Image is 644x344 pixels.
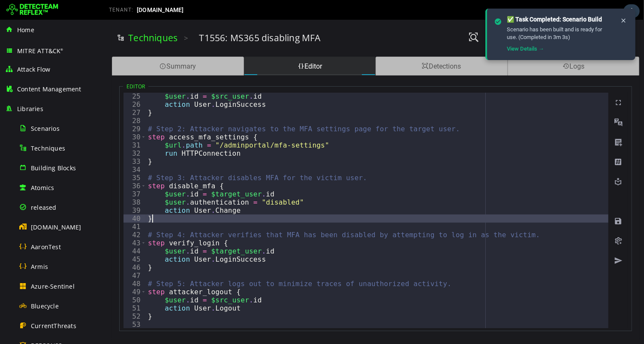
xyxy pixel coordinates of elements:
span: [DOMAIN_NAME] [31,223,81,231]
span: Azure-Sentinel [31,282,75,290]
div: 29 [16,105,39,113]
div: 34 [16,146,39,154]
span: Scenarios [31,124,60,133]
span: TENANT: [109,7,133,13]
span: Toggle code folding, rows 43 through 46 [34,219,39,227]
div: 26 [16,81,39,89]
button: Public [484,13,527,24]
span: Attack Flow [17,65,50,73]
span: > [77,13,81,23]
div: 44 [16,227,39,235]
span: Toggle code folding, rows 49 through 52 [34,268,39,276]
span: Building Blocks [31,164,76,172]
div: 48 [16,260,39,268]
div: Detections [268,37,400,56]
a: Techniques [21,12,70,24]
div: 30 [16,113,39,121]
div: 33 [16,138,39,146]
div: Task Notifications [623,4,640,18]
div: 51 [16,284,39,293]
div: ✅ Task Completed: Scenario Build [507,15,613,24]
span: CurrentThreats [31,322,76,330]
div: Logs [400,37,533,56]
div: 42 [16,211,39,219]
div: 43 [16,219,39,227]
span: Home [17,26,34,34]
div: 36 [16,162,39,170]
span: Toggle code folding, rows 36 through 40 [34,162,39,170]
span: Atomics [31,184,54,192]
div: 28 [16,97,39,105]
div: 45 [16,235,39,244]
legend: Editor [16,63,41,70]
div: 41 [16,203,39,211]
div: 50 [16,276,39,284]
span: Bluecycle [31,302,59,310]
div: 47 [16,252,39,260]
span: Content Management [17,85,81,93]
div: 32 [16,130,39,138]
div: 37 [16,170,39,178]
div: 39 [16,187,39,195]
div: 40 [16,195,39,203]
span: Techniques [31,144,65,152]
span: released [31,203,57,211]
div: 53 [16,301,39,309]
sup: ® [60,48,63,51]
div: Scenario has been built and is ready for use. (Completed in 3m 3s) [507,26,613,41]
div: 52 [16,293,39,301]
span: Toggle code folding, rows 30 through 33 [34,113,39,121]
div: 38 [16,178,39,187]
span: Libraries [17,105,43,113]
span: Armis [31,263,48,271]
span: Public [494,15,517,21]
img: Detecteam logo [6,3,58,17]
div: 49 [16,268,39,276]
div: Editor [137,37,269,56]
span: [DOMAIN_NAME] [137,6,184,13]
div: 25 [16,72,39,81]
div: 46 [16,244,39,252]
div: 27 [16,89,39,97]
span: MITRE ATT&CK [17,47,63,55]
span: AaronTest [31,243,61,251]
a: View Details → [507,45,544,52]
h3: T1556: MS365 disabling MFA [92,12,213,24]
div: Summary [5,37,137,56]
div: 35 [16,154,39,162]
div: 31 [16,121,39,130]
